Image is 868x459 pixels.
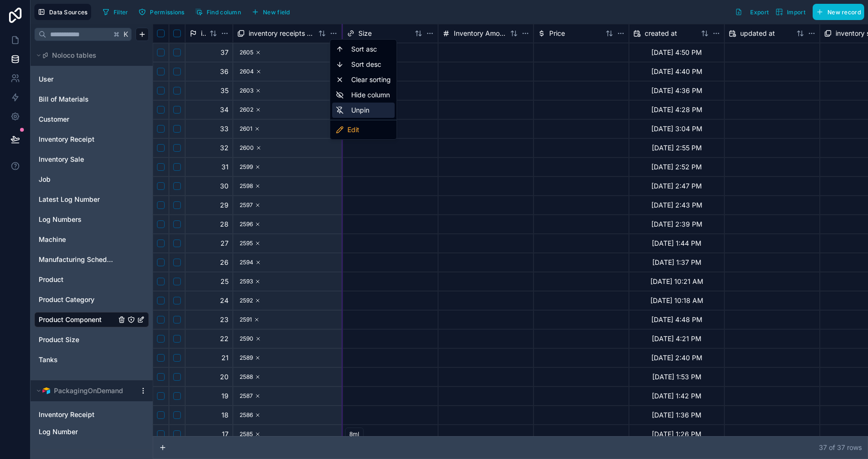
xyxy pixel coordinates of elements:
div: Unpin [332,103,395,118]
div: Clear sorting [332,72,395,87]
div: Sort asc [332,42,395,57]
div: Hide column [332,87,395,103]
div: Edit [332,122,395,137]
div: Sort desc [332,57,395,72]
